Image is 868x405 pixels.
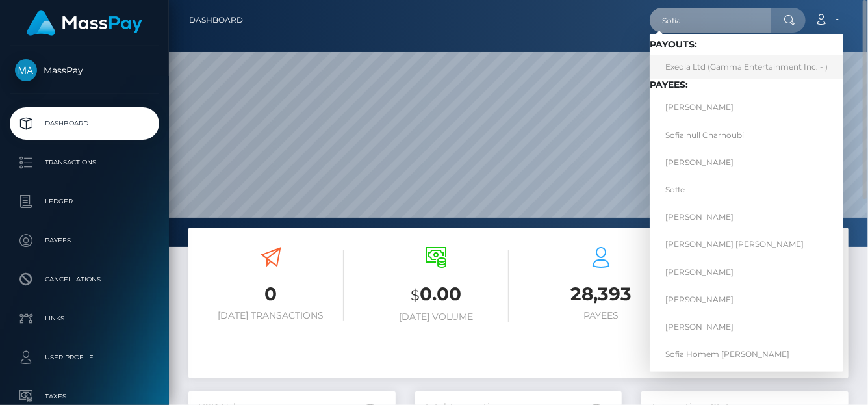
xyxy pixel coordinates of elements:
small: $ [411,286,420,304]
a: [PERSON_NAME] [650,315,843,339]
span: MassPay [10,64,159,76]
p: User Profile [15,348,154,367]
h3: 0.00 [363,281,509,308]
a: [PERSON_NAME] [650,96,843,120]
p: Payees [15,231,154,250]
img: MassPay [15,59,37,81]
a: User Profile [10,341,159,374]
a: Payees [10,224,159,257]
a: [PERSON_NAME] [650,287,843,311]
a: Links [10,302,159,335]
input: Search... [650,8,772,33]
a: Dashboard [10,107,159,140]
a: Soffe [650,177,843,202]
a: [PERSON_NAME] [PERSON_NAME] [650,233,843,257]
h6: Payees: [650,79,843,90]
h3: 0 [198,281,344,307]
a: [PERSON_NAME] [650,260,843,284]
a: Ledger [10,185,159,218]
a: Cancellations [10,263,159,296]
h6: Payouts: [650,39,843,50]
a: [PERSON_NAME] [650,205,843,229]
a: [PERSON_NAME] [650,150,843,174]
img: MassPay Logo [27,10,142,36]
p: Transactions [15,153,154,172]
a: Sofia null Charnoubi [650,123,843,147]
p: Cancellations [15,270,154,289]
a: Dashboard [189,7,243,34]
a: Sofia Homem [PERSON_NAME] [650,342,843,366]
p: Dashboard [15,114,154,133]
a: Exedia Ltd (Gamma Entertainment Inc. - ) [650,55,843,79]
p: Links [15,309,154,328]
a: Transactions [10,146,159,179]
p: Ledger [15,192,154,211]
h6: [DATE] Volume [363,311,509,322]
h6: Payees [528,310,674,321]
h6: [DATE] Transactions [198,310,344,321]
h3: 28,393 [528,281,674,307]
